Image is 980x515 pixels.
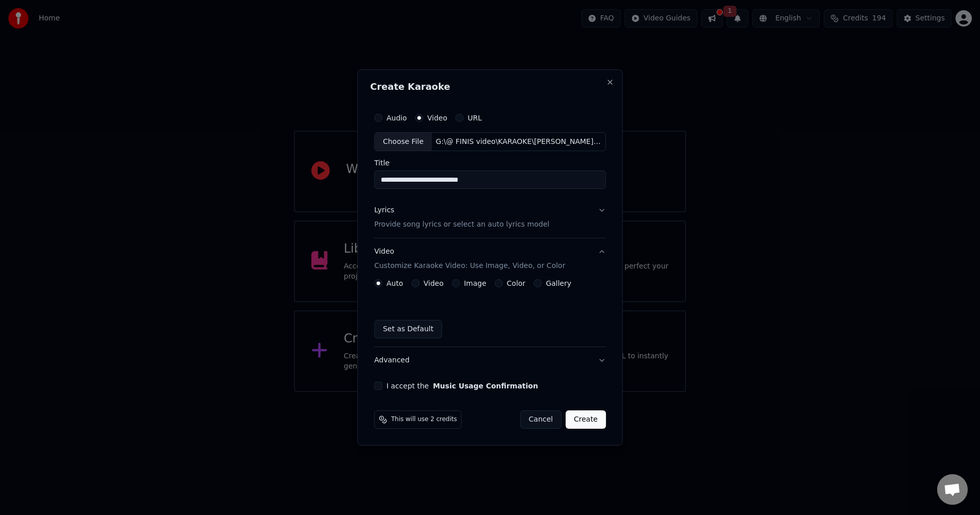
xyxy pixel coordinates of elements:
div: Choose File [375,133,432,151]
h2: Create Karaoke [370,82,610,91]
button: Create [566,410,606,429]
div: Lyrics [374,206,394,216]
p: Customize Karaoke Video: Use Image, Video, or Color [374,261,565,271]
label: Title [374,160,606,167]
div: VideoCustomize Karaoke Video: Use Image, Video, or Color [374,279,606,347]
button: Cancel [520,410,561,429]
label: URL [468,114,482,121]
span: This will use 2 credits [391,415,457,424]
label: Color [507,280,526,287]
button: LyricsProvide song lyrics or select an auto lyrics model [374,198,606,238]
label: I accept the [386,382,538,389]
label: Video [427,114,447,121]
label: Video [424,280,444,287]
div: Video [374,247,565,272]
label: Gallery [546,280,571,287]
button: Set as Default [374,320,442,338]
button: I accept the [433,382,538,389]
button: VideoCustomize Karaoke Video: Use Image, Video, or Color [374,239,606,280]
button: Advanced [374,347,606,374]
p: Provide song lyrics or select an auto lyrics model [374,220,549,230]
label: Auto [386,280,403,287]
label: Image [464,280,486,287]
div: G:\@ FINIS video\KARAOKE\[PERSON_NAME] Klip za Karaoke .mp4 [432,137,605,147]
label: Audio [386,114,407,121]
